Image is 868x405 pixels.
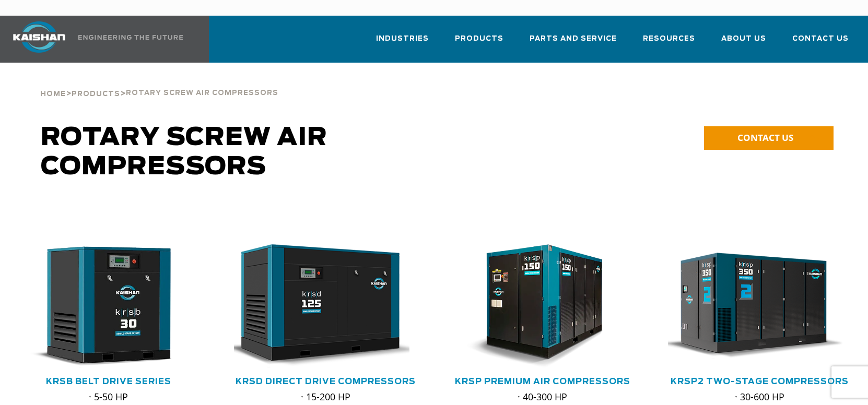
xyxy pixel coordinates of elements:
[792,25,849,61] a: Contact Us
[455,25,503,61] a: Products
[72,89,120,98] a: Products
[40,91,66,98] span: Home
[41,125,327,180] span: Rotary Screw Air Compressors
[9,244,193,368] img: krsb30
[643,33,695,45] span: Resources
[236,377,416,386] a: KRSD Direct Drive Compressors
[455,377,630,386] a: KRSP Premium Air Compressors
[40,89,66,98] a: Home
[643,25,695,61] a: Resources
[704,126,834,150] a: CONTACT US
[671,377,849,386] a: KRSP2 Two-Stage Compressors
[376,33,429,45] span: Industries
[126,90,278,97] span: Rotary Screw Air Compressors
[443,244,627,368] img: krsp150
[530,33,617,45] span: Parts and Service
[72,91,120,98] span: Products
[668,244,852,368] div: krsp350
[78,35,183,40] img: Engineering the future
[792,33,849,45] span: Contact Us
[530,25,617,61] a: Parts and Service
[46,377,171,386] a: KRSB Belt Drive Series
[226,244,410,368] img: krsd125
[376,25,429,61] a: Industries
[721,33,766,45] span: About Us
[721,25,766,61] a: About Us
[455,33,503,45] span: Products
[451,244,635,368] div: krsp150
[660,244,844,368] img: krsp350
[17,244,201,368] div: krsb30
[234,244,418,368] div: krsd125
[737,132,793,144] span: CONTACT US
[40,63,278,102] div: > >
